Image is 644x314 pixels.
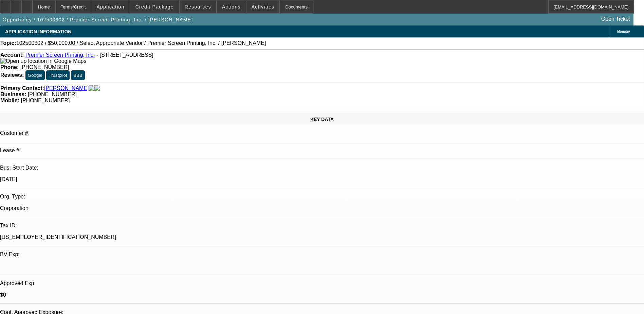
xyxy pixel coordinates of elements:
strong: Primary Contact: [0,85,44,91]
span: 102500302 / $50,000.00 / Select Appropriate Vendor / Premier Screen Printing, Inc. / [PERSON_NAME] [16,40,266,46]
a: Open Ticket [599,13,633,25]
button: Actions [217,0,246,13]
strong: Topic: [0,40,16,46]
button: Google [25,70,45,80]
span: Resources [185,4,211,10]
span: Application [96,4,124,10]
strong: Mobile: [0,98,19,103]
img: Open up location in Google Maps [0,58,86,64]
span: Opportunity / 102500302 / Premier Screen Printing, Inc. / [PERSON_NAME] [3,17,193,22]
strong: Phone: [0,64,19,70]
img: linkedin-icon.png [94,85,100,91]
span: - [STREET_ADDRESS] [96,52,153,58]
span: [PHONE_NUMBER] [20,64,69,70]
button: Activities [246,0,280,13]
span: Actions [222,4,241,10]
strong: Reviews: [0,72,24,78]
span: Credit Package [135,4,174,10]
a: Premier Screen Printing, Inc. [25,52,95,58]
img: facebook-icon.png [89,85,94,91]
button: Credit Package [130,0,179,13]
span: [PHONE_NUMBER] [21,98,70,103]
strong: Account: [0,52,24,58]
button: Trustpilot [46,70,69,80]
span: APPLICATION INFORMATION [5,29,71,34]
button: Application [91,0,129,13]
span: [PHONE_NUMBER] [28,91,77,97]
span: Manage [617,30,630,33]
a: [PERSON_NAME] [44,85,89,91]
button: BBB [71,70,85,80]
a: View Google Maps [0,58,86,64]
button: Resources [180,0,216,13]
span: KEY DATA [310,117,334,122]
span: Activities [252,4,275,10]
strong: Business: [0,91,26,97]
